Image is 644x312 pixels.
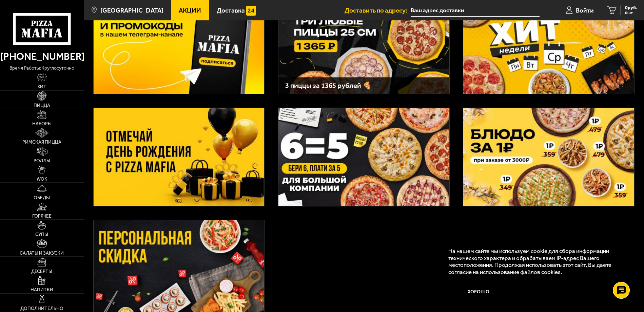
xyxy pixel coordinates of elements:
[625,5,637,10] span: 0 руб.
[34,159,50,163] span: Роллы
[34,103,50,108] span: Пицца
[34,196,50,200] span: Обеды
[576,7,594,14] span: Войти
[411,4,540,17] input: Ваш адрес доставки
[22,140,61,145] span: Римская пицца
[217,7,245,14] span: Доставка
[31,288,53,292] span: Напитки
[32,122,52,126] span: Наборы
[448,282,509,302] button: Хорошо
[37,177,47,182] span: WOK
[285,82,443,89] h3: 3 пиццы за 1365 рублей 🍕
[100,7,163,14] span: [GEOGRAPHIC_DATA]
[246,6,256,16] img: 15daf4d41897b9f0e9f617042186c801.svg
[625,11,637,15] span: 0 шт.
[31,269,52,274] span: Десерты
[37,85,46,89] span: Хит
[345,7,411,14] span: Доставить по адресу:
[448,247,624,275] p: На нашем сайте мы используем cookie для сбора информации технического характера и обрабатываем IP...
[179,7,201,14] span: Акции
[35,232,48,237] span: Супы
[20,306,63,311] span: Дополнительно
[20,251,64,256] span: Салаты и закуски
[32,214,52,219] span: Горячее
